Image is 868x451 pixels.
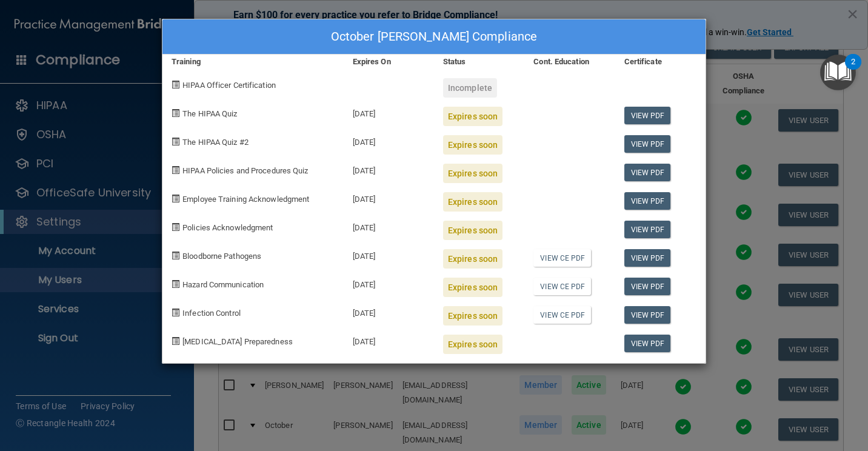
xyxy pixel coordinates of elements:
[533,306,591,324] a: View CE PDF
[182,166,308,175] span: HIPAA Policies and Procedures Quiz
[624,306,671,324] a: View PDF
[624,135,671,153] a: View PDF
[624,249,671,267] a: View PDF
[344,269,434,297] div: [DATE]
[533,278,591,295] a: View CE PDF
[443,278,502,297] div: Expires soon
[344,55,434,69] div: Expires On
[182,109,237,118] span: The HIPAA Quiz
[624,335,671,352] a: View PDF
[443,221,502,240] div: Expires soon
[182,252,261,261] span: Bloodborne Pathogens
[443,135,502,155] div: Expires soon
[344,126,434,155] div: [DATE]
[443,107,502,126] div: Expires soon
[344,98,434,126] div: [DATE]
[624,107,671,124] a: View PDF
[624,221,671,238] a: View PDF
[443,249,502,269] div: Expires soon
[820,55,856,90] button: Open Resource Center, 2 new notifications
[624,164,671,181] a: View PDF
[524,55,615,69] div: Cont. Education
[182,195,309,204] span: Employee Training Acknowledgment
[533,249,591,267] a: View CE PDF
[443,164,502,183] div: Expires soon
[162,55,344,69] div: Training
[182,309,241,318] span: Infection Control
[443,335,502,354] div: Expires soon
[344,326,434,354] div: [DATE]
[182,337,293,346] span: [MEDICAL_DATA] Preparedness
[344,155,434,183] div: [DATE]
[344,212,434,240] div: [DATE]
[344,240,434,269] div: [DATE]
[182,223,273,232] span: Policies Acknowledgment
[182,138,249,147] span: The HIPAA Quiz #2
[443,306,502,326] div: Expires soon
[624,192,671,210] a: View PDF
[624,278,671,295] a: View PDF
[162,19,706,55] div: October [PERSON_NAME] Compliance
[344,183,434,212] div: [DATE]
[182,81,276,90] span: HIPAA Officer Certification
[434,55,524,69] div: Status
[182,280,264,289] span: Hazard Communication
[344,297,434,326] div: [DATE]
[615,55,706,69] div: Certificate
[443,192,502,212] div: Expires soon
[851,62,855,78] div: 2
[443,78,497,98] div: Incomplete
